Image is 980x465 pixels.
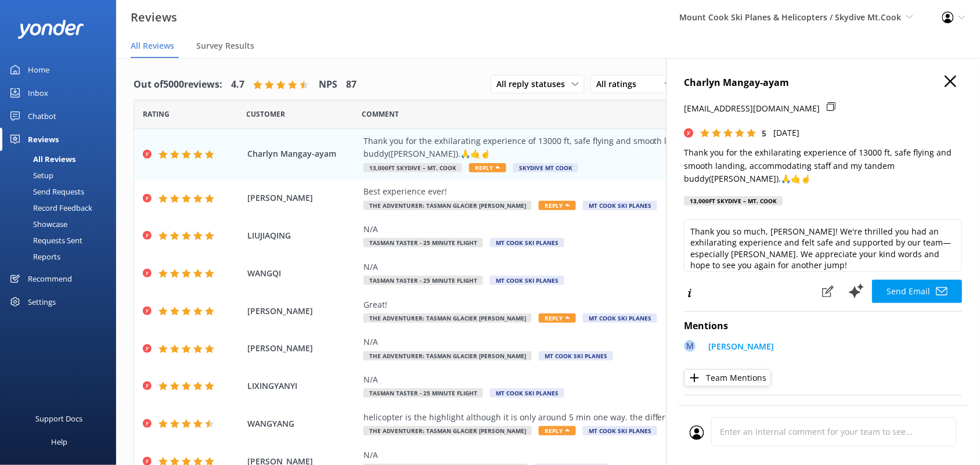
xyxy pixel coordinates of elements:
[7,232,82,248] div: Requests Sent
[319,77,337,92] h4: NPS
[680,12,902,23] span: Mount Cook Ski Planes & Helicopters / Skydive Mt.Cook
[363,449,884,462] div: N/A
[247,417,358,430] span: WANGYANG
[131,8,177,27] h3: Reviews
[363,411,884,424] div: helicopter is the highlight although it is only around 5 min one way. the different view is great
[684,146,963,185] p: Thank you for the exhilarating experience of 13000 ft, safe flying and smooth landing, accommodat...
[703,340,774,356] a: [PERSON_NAME]
[247,267,358,280] span: WANGQI
[684,402,963,417] h4: Booking Data
[690,426,704,440] img: user_profile.svg
[684,102,820,115] p: [EMAIL_ADDRESS][DOMAIN_NAME]
[363,276,483,285] span: Tasman Taster - 25 minute flight
[363,135,884,161] div: Thank you for the exhilarating experience of 13000 ft, safe flying and smooth landing, accommodat...
[143,109,170,120] span: Date
[131,40,174,52] span: All Reviews
[583,313,657,323] span: Mt Cook Ski Planes
[346,77,356,92] h4: 87
[583,426,657,435] span: Mt Cook Ski Planes
[513,163,578,172] span: Skydive Mt Cook
[7,232,116,248] a: Requests Sent
[363,185,884,198] div: Best experience ever!
[684,340,696,352] div: M
[684,196,783,206] div: 13,000ft Skydive – Mt. Cook
[247,192,358,204] span: [PERSON_NAME]
[490,388,564,398] span: Mt Cook Ski Planes
[490,238,564,247] span: Mt Cook Ski Planes
[684,219,963,272] textarea: Thank you so much, [PERSON_NAME]! We're thrilled you had an exhilarating experience and felt safe...
[7,151,116,167] a: All Reviews
[28,104,56,128] div: Chatbot
[247,109,286,120] span: Date
[28,128,59,151] div: Reviews
[762,128,767,139] span: 5
[709,340,774,353] p: [PERSON_NAME]
[7,248,116,265] a: Reports
[247,342,358,355] span: [PERSON_NAME]
[17,20,84,39] img: yonder-white-logo.png
[945,75,957,88] button: Close
[596,78,643,91] span: All ratings
[490,276,564,285] span: Mt Cook Ski Planes
[539,201,576,210] span: Reply
[684,319,963,334] h4: Mentions
[28,290,56,313] div: Settings
[28,58,49,81] div: Home
[247,229,358,242] span: LIUJIAQING
[873,280,963,303] button: Send Email
[247,380,358,392] span: LIXINGYANYI
[684,369,772,387] button: Team Mentions
[51,430,67,453] div: Help
[539,426,576,435] span: Reply
[7,216,67,232] div: Showcase
[28,81,48,104] div: Inbox
[363,163,462,172] span: 13,000ft Skydive – Mt. Cook
[684,75,963,91] h4: Charlyn Mangay-ayam
[362,109,399,120] span: Question
[7,183,84,200] div: Send Requests
[363,238,483,247] span: Tasman Taster - 25 minute flight
[7,216,116,232] a: Showcase
[363,426,532,435] span: The Adventurer: Tasman Glacier [PERSON_NAME]
[496,78,572,91] span: All reply statuses
[363,336,884,348] div: N/A
[363,223,884,236] div: N/A
[247,305,358,318] span: [PERSON_NAME]
[363,373,884,386] div: N/A
[134,77,222,92] h4: Out of 5000 reviews:
[7,200,116,216] a: Record Feedback
[7,248,60,265] div: Reports
[7,167,53,183] div: Setup
[196,40,254,52] span: Survey Results
[36,407,83,430] div: Support Docs
[7,183,116,200] a: Send Requests
[7,151,75,167] div: All Reviews
[539,313,576,323] span: Reply
[247,147,358,160] span: Charlyn Mangay-ayam
[363,261,884,273] div: N/A
[363,298,884,311] div: Great!
[583,201,657,210] span: Mt Cook Ski Planes
[7,167,116,183] a: Setup
[363,351,532,361] span: The Adventurer: Tasman Glacier [PERSON_NAME]
[539,351,613,361] span: Mt Cook Ski Planes
[363,388,483,398] span: Tasman Taster - 25 minute flight
[363,201,532,210] span: The Adventurer: Tasman Glacier [PERSON_NAME]
[363,313,532,323] span: The Adventurer: Tasman Glacier [PERSON_NAME]
[28,267,72,290] div: Recommend
[469,163,506,172] span: Reply
[7,200,92,216] div: Record Feedback
[774,127,800,139] p: [DATE]
[231,77,244,92] h4: 4.7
